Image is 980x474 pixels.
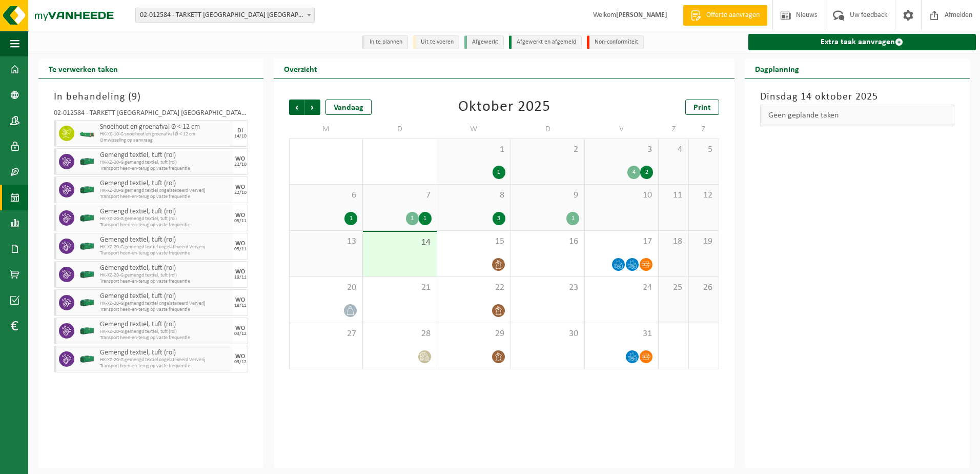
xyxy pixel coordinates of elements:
[136,8,314,23] span: 02-012584 - TARKETT DENDERMONDE NV - DENDERMONDE
[79,154,95,169] img: HK-XZ-20-GN-00
[368,282,431,293] span: 21
[683,5,767,26] a: Offerte aanvragen
[100,264,230,272] span: Gemengd textiel, tuft (rol)
[442,236,505,247] span: 15
[760,89,954,105] h3: Dinsdag 14 oktober 2025
[627,166,640,179] div: 4
[79,210,95,226] img: HK-XZ-20-GN-00
[100,208,230,216] span: Gemengd textiel, tuft (rol)
[5,451,171,474] iframe: chat widget
[516,236,579,247] span: 16
[368,190,431,201] span: 7
[234,303,247,308] div: 19/11
[100,188,230,194] span: HK-XZ-20-G gemengd textiel ongelatexeerd Ververij
[234,134,247,139] div: 14/10
[693,104,711,112] span: Print
[295,236,357,247] span: 13
[760,105,954,126] div: Geen geplande taken
[235,269,245,275] div: WO
[100,292,230,301] span: Gemengd textiel, tuft (rol)
[344,212,357,225] div: 1
[566,212,579,225] div: 1
[234,162,247,167] div: 22/10
[616,11,667,19] strong: [PERSON_NAME]
[590,328,653,340] span: 31
[79,323,95,339] img: HK-XZ-20-GN-00
[100,250,230,256] span: Transport heen-en-terug op vaste frequentie
[664,236,683,247] span: 18
[79,130,95,137] img: HK-XC-10-GN-00
[694,190,713,201] span: 12
[234,360,247,365] div: 03/12
[100,160,230,166] span: HK-XZ-20-G gemengd textiel, tuft (rol)
[325,100,372,115] div: Vandaag
[100,151,230,160] span: Gemengd textiel, tuft (rol)
[234,190,247,195] div: 22/10
[274,58,328,78] h2: Overzicht
[442,282,505,293] span: 22
[516,190,579,201] span: 9
[368,328,431,340] span: 28
[100,335,230,341] span: Transport heen-en-terug op vaste frequentie
[689,120,719,139] td: Z
[100,131,230,137] span: HK-XC-10-G snoeihout en groenafval Ø < 12 cm
[511,120,585,139] td: D
[295,328,357,340] span: 27
[437,120,511,139] td: W
[100,349,230,357] span: Gemengd textiel, tuft (rol)
[685,100,719,115] a: Print
[38,58,128,78] h2: Te verwerken taken
[54,89,248,105] h3: In behandeling ( )
[234,331,247,337] div: 03/12
[237,128,243,134] div: DI
[135,8,315,23] span: 02-012584 - TARKETT DENDERMONDE NV - DENDERMONDE
[694,282,713,293] span: 26
[295,190,357,201] span: 6
[406,212,419,225] div: 1
[458,100,550,115] div: Oktober 2025
[100,357,230,363] span: HK-XZ-20-G gemengd textiel ongelatexeerd Ververij
[79,182,95,197] img: HK-XZ-20-GN-00
[132,92,137,102] span: 9
[235,212,245,219] div: WO
[694,236,713,247] span: 19
[100,216,230,222] span: HK-XZ-20-G gemengd textiel, tuft (rol)
[235,156,245,162] div: WO
[100,279,230,285] span: Transport heen-en-terug op vaste frequentie
[79,351,95,367] img: HK-XZ-20-GN-00
[100,123,230,131] span: Snoeihout en groenafval Ø < 12 cm
[493,212,505,225] div: 3
[100,301,230,307] span: HK-XZ-20-G gemengd textiel ongelatexeerd Ververij
[659,120,689,139] td: Z
[363,120,437,139] td: D
[79,295,95,310] img: HK-XZ-20-GN-00
[235,325,245,331] div: WO
[234,247,247,252] div: 05/11
[368,237,431,248] span: 14
[100,244,230,250] span: HK-XZ-20-G gemengd textiel ongelatexeerd Ververij
[100,166,230,172] span: Transport heen-en-terug op vaste frequentie
[100,180,230,188] span: Gemengd textiel, tuft (rol)
[664,282,683,293] span: 25
[664,190,683,201] span: 11
[100,137,230,144] span: Omwisseling op aanvraag
[100,194,230,200] span: Transport heen-en-terug op vaste frequentie
[694,144,713,155] span: 5
[590,282,653,293] span: 24
[590,190,653,201] span: 10
[419,212,432,225] div: 1
[664,144,683,155] span: 4
[442,328,505,340] span: 29
[100,363,230,369] span: Transport heen-en-terug op vaste frequentie
[442,190,505,201] span: 8
[305,100,320,115] span: Volgende
[100,307,230,313] span: Transport heen-en-terug op vaste frequentie
[748,34,976,50] a: Extra taak aanvragen
[516,282,579,293] span: 23
[235,241,245,247] div: WO
[54,110,248,120] div: 02-012584 - TARKETT [GEOGRAPHIC_DATA] [GEOGRAPHIC_DATA] - [GEOGRAPHIC_DATA]
[289,120,363,139] td: M
[295,282,357,293] span: 20
[100,236,230,244] span: Gemengd textiel, tuft (rol)
[516,144,579,155] span: 2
